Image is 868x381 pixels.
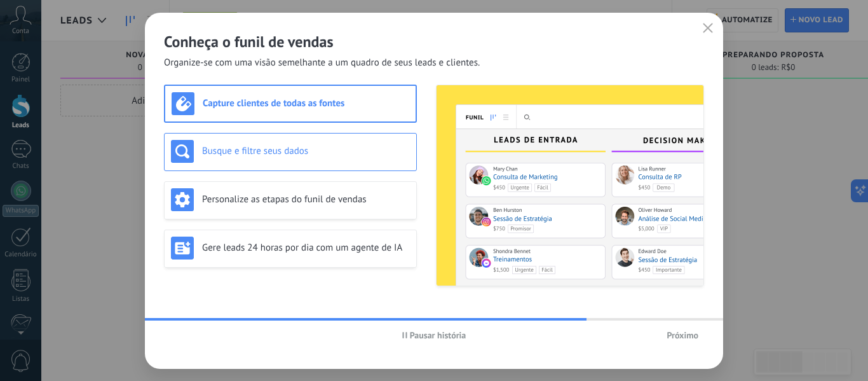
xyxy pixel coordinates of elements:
button: Próximo [661,326,704,345]
h3: Capture clientes de todas as fontes [203,97,409,109]
button: Pausar história [397,326,472,345]
span: Próximo [667,331,698,340]
h3: Busque e filtre seus dados [202,145,410,157]
span: Pausar história [410,331,466,340]
h3: Gere leads 24 horas por dia com um agente de IA [202,242,410,254]
h3: Personalize as etapas do funil de vendas [202,193,410,205]
h2: Conheça o funil de vendas [164,32,704,52]
span: Organize-se com uma visão semelhante a um quadro de seus leads e clientes. [164,57,480,69]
